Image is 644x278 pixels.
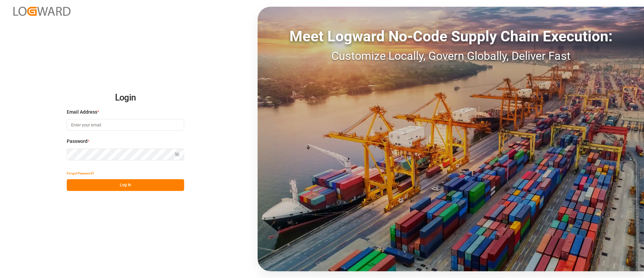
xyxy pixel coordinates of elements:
[67,138,88,145] span: Password
[258,25,644,47] div: Meet Logward No-Code Supply Chain Execution:
[13,7,70,16] img: Logward_new_orange.png
[67,109,97,116] span: Email Address
[67,119,184,131] input: Enter your email
[67,87,184,109] h2: Login
[258,47,644,65] div: Customize Locally, Govern Globally, Deliver Fast
[67,167,94,179] button: Forgot Password?
[67,179,184,191] button: Log In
